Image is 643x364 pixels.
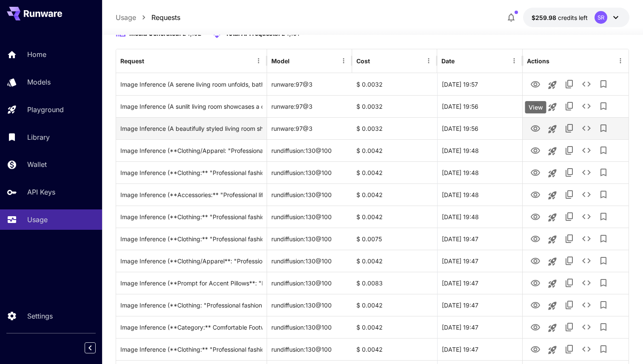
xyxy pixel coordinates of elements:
div: Click to copy prompt [120,228,262,250]
button: See details [578,164,595,181]
div: Actions [527,57,549,65]
div: $ 0.0032 [352,95,437,117]
p: Models [27,77,51,87]
button: Copy TaskUUID [561,319,578,336]
div: $259.97602 [532,13,588,22]
p: Usage [116,12,136,23]
button: Add to library [595,296,612,313]
div: 25 Sep, 2025 19:48 [437,139,522,161]
p: Requests [151,12,180,23]
img: tab_keywords_by_traffic_grey.svg [85,49,91,56]
div: $ 0.0083 [352,272,437,294]
div: $ 0.0075 [352,228,437,250]
button: See details [578,252,595,269]
div: rundiffusion:130@100 [267,316,352,338]
div: 25 Sep, 2025 19:48 [437,161,522,183]
div: Click to copy prompt [120,272,262,294]
button: Launch in playground [544,319,561,336]
div: 25 Sep, 2025 19:47 [437,338,522,360]
div: $ 0.0042 [352,250,437,272]
div: Domain Overview [32,50,76,56]
button: Add to library [595,341,612,358]
div: runware:97@3 [267,73,352,95]
div: Domain: [URL] [22,22,60,29]
button: Add to library [595,186,612,203]
button: Copy TaskUUID [561,98,578,115]
button: View [527,119,544,137]
button: Copy TaskUUID [561,186,578,203]
div: 25 Sep, 2025 19:48 [437,183,522,206]
div: Click to copy prompt [120,162,262,183]
div: rundiffusion:130@100 [267,206,352,228]
button: Copy TaskUUID [561,120,578,137]
button: Copy TaskUUID [561,208,578,225]
button: Launch in playground [544,231,561,248]
button: See details [578,142,595,159]
button: Launch in playground [544,165,561,182]
div: Click to copy prompt [120,96,262,117]
div: Keywords by Traffic [94,50,143,56]
div: Click to copy prompt [120,316,262,338]
button: View [527,75,544,93]
div: $ 0.0042 [352,294,437,316]
div: 25 Sep, 2025 19:57 [437,73,522,95]
button: Sort [371,55,383,67]
div: $ 0.0042 [352,316,437,338]
button: Copy TaskUUID [561,274,578,291]
div: rundiffusion:130@100 [267,228,352,250]
button: Launch in playground [544,143,561,160]
button: View [527,318,544,336]
button: See details [578,186,595,203]
div: rundiffusion:130@100 [267,250,352,272]
div: rundiffusion:130@100 [267,338,352,360]
button: Add to library [595,98,612,115]
div: 25 Sep, 2025 19:47 [437,250,522,272]
button: Add to library [595,274,612,291]
button: Add to library [595,76,612,93]
p: Playground [27,104,64,115]
button: View [527,340,544,358]
button: View [527,97,544,115]
button: Add to library [595,142,612,159]
button: See details [578,120,595,137]
button: View [527,141,544,159]
button: See details [578,230,595,247]
button: View [527,296,544,313]
div: Model [271,57,290,65]
div: $ 0.0042 [352,183,437,206]
button: Copy TaskUUID [561,296,578,313]
div: $ 0.0042 [352,161,437,183]
nav: breadcrumb [116,12,180,23]
button: Menu [423,55,435,67]
span: credits left [558,14,588,21]
button: See details [578,341,595,358]
button: See details [578,98,595,115]
div: Cost [356,57,370,65]
div: Click to copy prompt [120,250,262,272]
button: Copy TaskUUID [561,341,578,358]
button: Copy TaskUUID [561,142,578,159]
button: Menu [508,55,520,67]
div: Click to copy prompt [120,184,262,206]
div: rundiffusion:130@100 [267,272,352,294]
div: runware:97@3 [267,95,352,117]
div: SR [595,11,607,24]
p: Usage [27,214,48,225]
div: 25 Sep, 2025 19:47 [437,294,522,316]
div: Request [120,57,144,65]
button: Add to library [595,319,612,336]
button: Launch in playground [544,76,561,93]
button: Menu [253,55,265,67]
button: Add to library [595,120,612,137]
button: View [527,164,544,181]
div: $ 0.0042 [352,338,437,360]
div: rundiffusion:130@100 [267,161,352,183]
button: Copy TaskUUID [561,76,578,93]
div: 25 Sep, 2025 19:47 [437,272,522,294]
span: $259.98 [532,14,558,21]
img: logo_orange.svg [14,14,20,20]
button: See details [578,296,595,313]
button: Launch in playground [544,297,561,314]
div: $ 0.0032 [352,117,437,139]
div: 25 Sep, 2025 19:56 [437,117,522,139]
